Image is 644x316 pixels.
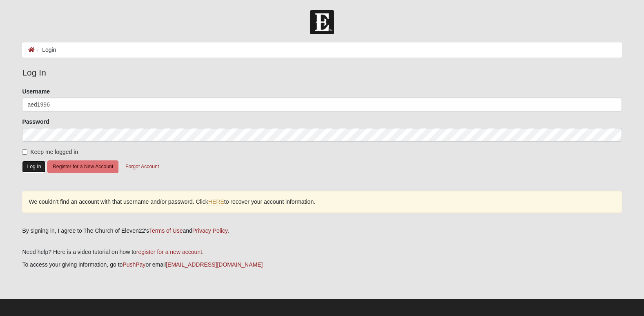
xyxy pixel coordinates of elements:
li: Login [35,46,56,54]
input: Keep me logged in [22,149,27,155]
button: Forgot Account [120,160,164,173]
legend: Log In [22,66,622,79]
label: Username [22,87,50,96]
a: Privacy Policy [192,227,227,234]
span: Keep me logged in [30,149,78,155]
p: To access your giving information, go to or email [22,260,622,269]
a: HERE [208,198,224,205]
p: Need help? Here is a video tutorial on how to . [22,248,622,256]
a: register for a new account [136,249,202,255]
div: We couldn’t find an account with that username and/or password. Click to recover your account inf... [22,191,622,213]
a: [EMAIL_ADDRESS][DOMAIN_NAME] [166,261,263,268]
div: By signing in, I agree to The Church of Eleven22's and . [22,227,622,235]
a: Terms of Use [149,227,183,234]
button: Log In [22,161,46,173]
label: Password [22,118,49,126]
button: Register for a New Account [47,160,118,173]
img: Church of Eleven22 Logo [310,10,334,34]
a: PushPay [123,261,145,268]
